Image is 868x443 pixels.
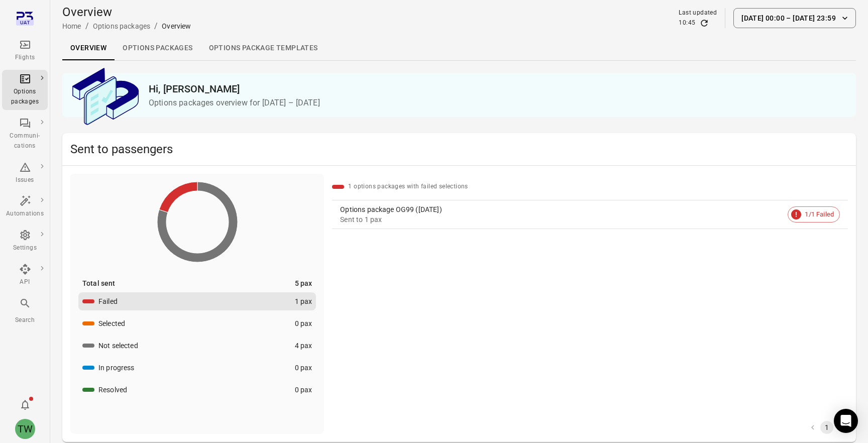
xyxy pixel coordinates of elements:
div: Automations [6,209,44,219]
div: Not selected [98,341,138,351]
button: Not selected4 pax [78,337,316,355]
div: 1 options packages with failed selections [348,182,468,192]
div: 10:45 [679,18,695,28]
div: Selected [98,318,125,328]
span: 1/1 Failed [799,209,839,219]
a: Issues [2,158,48,188]
div: Issues [6,175,44,185]
div: 0 pax [295,318,312,328]
button: Search [2,294,48,328]
nav: pagination navigation [806,421,848,434]
div: API [6,277,44,287]
div: Overview [162,21,191,31]
div: TW [15,419,35,439]
a: Options package Templates [201,36,326,60]
button: Selected0 pax [78,314,316,333]
div: Options package OG99 ([DATE]) [340,204,784,214]
li: / [85,20,89,32]
h1: Overview [62,4,191,20]
div: Search [6,315,44,325]
button: Failed1 pax [78,292,316,310]
div: 4 pax [295,341,312,351]
button: Notifications [15,395,35,415]
a: Options package OG99 ([DATE])Sent to 1 pax1/1 Failed [332,200,848,229]
div: Total sent [82,278,116,288]
div: 0 pax [295,385,312,395]
div: Communi-cations [6,131,44,151]
button: Resolved0 pax [78,381,316,399]
div: Settings [6,243,44,253]
button: Tony Wang [11,415,39,443]
p: Options packages overview for [DATE] – [DATE] [149,97,848,109]
div: Resolved [98,385,127,395]
h2: Sent to passengers [70,141,848,157]
div: Sent to 1 pax [340,214,784,225]
a: Options packages [93,22,150,30]
div: Flights [6,53,44,63]
a: Flights [2,36,48,66]
a: Automations [2,192,48,222]
a: Options packages [115,36,200,60]
button: page 1 [820,421,833,434]
a: API [2,260,48,290]
button: In progress0 pax [78,359,316,377]
a: Settings [2,226,48,256]
div: 0 pax [295,363,312,373]
div: Last updated [679,8,717,18]
button: [DATE] 00:00 – [DATE] 23:59 [733,8,856,28]
div: Local navigation [62,36,856,60]
a: Overview [62,36,115,60]
a: Communi-cations [2,114,48,154]
div: Options packages [6,87,44,107]
button: Refresh data [699,18,709,28]
div: Open Intercom Messenger [834,409,858,433]
div: Failed [98,296,118,306]
a: Options packages [2,70,48,110]
div: In progress [98,363,135,373]
nav: Breadcrumbs [62,20,191,32]
li: / [154,20,158,32]
a: Home [62,22,81,30]
div: 1 pax [295,296,312,306]
div: 5 pax [295,278,312,288]
h2: Hi, [PERSON_NAME] [149,81,848,97]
